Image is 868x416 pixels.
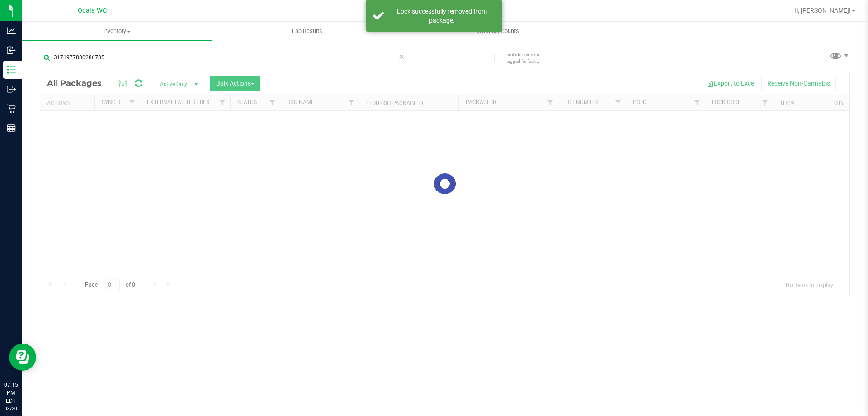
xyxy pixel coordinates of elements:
[389,7,495,25] div: Lock successfully removed from package.
[212,22,402,41] a: Lab Results
[280,27,335,35] span: Lab Results
[792,7,851,14] span: Hi, [PERSON_NAME]!
[7,85,16,94] inline-svg: Outbound
[398,51,405,62] span: Clear
[7,26,16,35] inline-svg: Analytics
[4,381,18,405] p: 07:15 PM EDT
[9,344,36,371] iframe: Resource center
[22,27,212,35] span: Inventory
[22,22,212,41] a: Inventory
[7,65,16,74] inline-svg: Inventory
[4,405,18,412] p: 08/20
[40,51,409,64] input: Search Package ID, Item Name, SKU, Lot or Part Number...
[78,7,107,14] span: Ocala WC
[506,51,552,65] span: Include items not tagged for facility
[7,124,16,133] inline-svg: Reports
[7,104,16,113] inline-svg: Retail
[7,46,16,55] inline-svg: Inbound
